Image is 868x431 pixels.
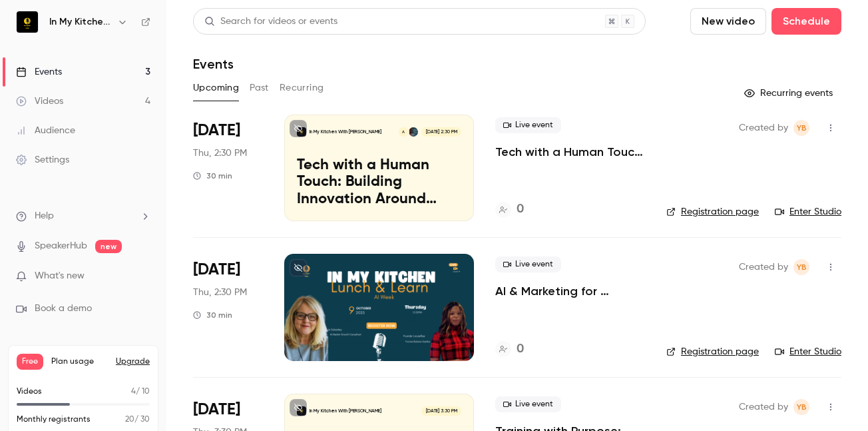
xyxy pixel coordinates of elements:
[739,120,788,136] span: Created by
[204,15,337,29] div: Search for videos or events
[250,77,269,99] button: Past
[193,77,239,99] button: Upcoming
[131,386,150,398] p: / 10
[495,283,645,299] a: AI & Marketing for Businesses
[16,209,150,223] li: help-dropdown-opener
[193,286,247,299] span: Thu, 2:30 PM
[738,83,841,104] button: Recurring events
[35,239,87,253] a: SpeakerHub
[797,399,807,415] span: YB
[125,414,150,426] p: / 30
[775,345,841,358] a: Enter Studio
[116,356,150,367] button: Upgrade
[666,205,759,218] a: Registration page
[495,340,524,358] a: 0
[517,340,524,358] h4: 0
[739,259,788,275] span: Created by
[17,11,38,33] img: In My Kitchen With Yvonne
[16,124,75,137] div: Audience
[771,8,841,35] button: Schedule
[797,259,807,275] span: YB
[297,157,461,209] p: Tech with a Human Touch: Building Innovation Around People
[17,354,43,370] span: Free
[95,240,122,253] span: new
[16,153,69,167] div: Settings
[17,386,42,398] p: Videos
[280,77,324,99] button: Recurring
[739,399,788,415] span: Created by
[409,127,418,137] img: Yvonne Buluma
[495,201,524,218] a: 0
[125,416,134,424] span: 20
[193,259,240,280] span: [DATE]
[495,117,561,133] span: Live event
[35,209,54,223] span: Help
[398,127,409,137] div: A
[16,65,62,79] div: Events
[690,8,766,35] button: New video
[193,399,240,420] span: [DATE]
[310,129,381,135] p: In My Kitchen With [PERSON_NAME]
[193,254,263,360] div: Oct 16 Thu, 12:30 PM (Europe/London)
[793,259,809,275] span: Yvonne Buluma-Samba
[193,56,234,72] h1: Events
[49,15,112,29] h6: In My Kitchen With [PERSON_NAME]
[284,115,474,221] a: Tech with a Human Touch: Building Innovation Around PeopleIn My Kitchen With [PERSON_NAME]Yvonne ...
[16,95,63,108] div: Videos
[17,414,91,426] p: Monthly registrants
[310,408,381,414] p: In My Kitchen With [PERSON_NAME]
[495,396,561,412] span: Live event
[666,345,759,358] a: Registration page
[793,399,809,415] span: Yvonne Buluma-Samba
[495,144,645,160] a: Tech with a Human Touch: Building Innovation Around People
[193,310,232,320] div: 30 min
[421,127,461,137] span: [DATE] 2:30 PM
[421,406,461,416] span: [DATE] 3:30 PM
[495,256,561,272] span: Live event
[51,356,108,367] span: Plan usage
[193,171,232,181] div: 30 min
[35,269,85,283] span: What's new
[517,201,524,218] h4: 0
[193,115,263,221] div: Oct 9 Thu, 12:30 PM (Europe/London)
[131,388,136,396] span: 4
[797,120,807,136] span: YB
[35,302,92,316] span: Book a demo
[775,205,841,218] a: Enter Studio
[193,147,247,160] span: Thu, 2:30 PM
[793,120,809,136] span: Yvonne Buluma-Samba
[193,120,240,141] span: [DATE]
